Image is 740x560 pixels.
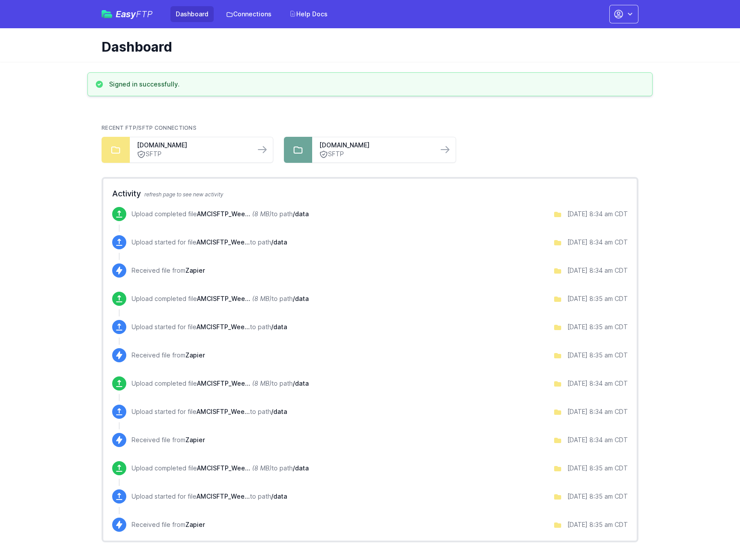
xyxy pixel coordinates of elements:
span: Zapier [185,436,205,443]
i: (8 MB) [252,380,272,387]
a: Dashboard [170,6,214,22]
div: [DATE] 8:34 am CDT [567,379,628,388]
div: [DATE] 8:34 am CDT [567,407,628,416]
div: [DATE] 8:35 am CDT [567,294,628,303]
span: /data [293,380,309,387]
div: [DATE] 8:35 am CDT [567,492,628,501]
div: [DATE] 8:34 am CDT [567,436,628,444]
h1: Dashboard [102,39,631,55]
a: Connections [221,6,277,22]
span: AMCISFTP_Weekly.csv [197,464,250,472]
p: Received file from [132,436,205,444]
a: SFTP [137,150,248,159]
p: Received file from [132,520,205,529]
span: AMCISFTP_Weekly.csv [197,380,250,387]
span: AMCISFTP_Weekly.csv [196,408,250,415]
span: /data [271,238,287,246]
span: /data [271,408,287,415]
a: [DOMAIN_NAME] [137,141,248,150]
div: [DATE] 8:35 am CDT [567,323,628,331]
div: [DATE] 8:34 am CDT [567,238,628,247]
span: AMCISFTP_Weekly.csv [196,238,250,246]
p: Upload completed file to path [132,210,309,218]
p: Upload started for file to path [132,238,287,247]
p: Upload completed file to path [132,294,309,303]
h2: Activity [112,188,628,200]
span: Zapier [185,267,205,274]
span: Easy [116,10,153,19]
a: [DOMAIN_NAME] [319,141,430,150]
span: /data [293,295,309,302]
span: /data [293,210,309,218]
img: easyftp_logo.png [102,10,112,18]
span: /data [271,492,287,500]
p: Upload started for file to path [132,323,287,331]
p: Upload completed file to path [132,379,309,388]
p: Received file from [132,266,205,275]
div: [DATE] 8:35 am CDT [567,520,628,529]
p: Upload started for file to path [132,492,287,501]
span: AMCISFTP_Weekly.csv [196,492,250,500]
span: Zapier [185,521,205,528]
i: (8 MB) [252,464,272,472]
span: AMCISFTP_Weekly.csv [196,323,250,331]
div: [DATE] 8:35 am CDT [567,351,628,360]
div: [DATE] 8:34 am CDT [567,210,628,218]
p: Upload completed file to path [132,464,309,473]
h2: Recent FTP/SFTP Connections [102,124,638,132]
p: Received file from [132,351,205,360]
h3: Signed in successfully. [109,80,180,89]
p: Upload started for file to path [132,407,287,416]
a: SFTP [319,150,430,159]
a: Help Docs [284,6,333,22]
div: [DATE] 8:34 am CDT [567,266,628,275]
a: EasyFTP [102,10,153,19]
span: FTP [136,9,153,19]
span: Zapier [185,351,205,359]
span: AMCISFTP_Weekly.csv [197,295,250,302]
span: AMCISFTP_Weekly.csv [197,210,250,218]
i: (8 MB) [252,210,272,218]
i: (8 MB) [252,295,272,302]
span: refresh page to see new activity [144,191,223,198]
span: /data [293,464,309,472]
span: /data [271,323,287,331]
div: [DATE] 8:35 am CDT [567,464,628,473]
